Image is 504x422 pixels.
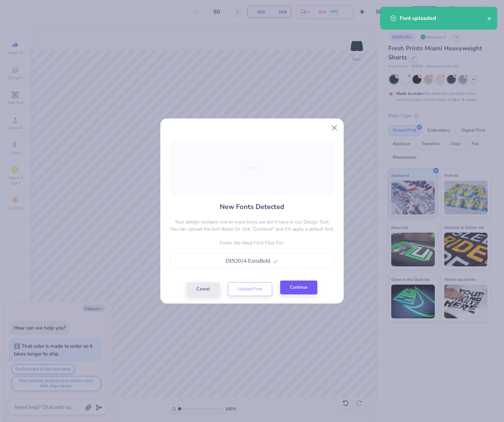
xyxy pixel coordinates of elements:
[280,281,317,294] button: Continue
[226,258,270,264] span: DIN2014-ExtraBold
[328,121,341,134] button: Close
[400,14,487,22] div: Font uploaded
[170,239,334,246] p: Fonts We Need Font Files For:
[487,14,492,22] button: close
[220,202,284,212] h4: New Fonts Detected
[170,218,334,233] p: Your design contains one or more fonts we don't have in our Design Tool. You can upload the font ...
[187,282,220,296] button: Cancel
